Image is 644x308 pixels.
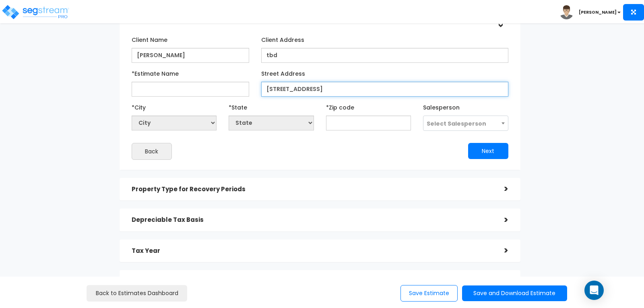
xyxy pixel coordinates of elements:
button: Save Estimate [400,285,458,302]
label: *Estimate Name [132,67,179,78]
div: Open Intercom Messenger [584,281,604,300]
label: Client Name [132,33,167,44]
div: > [492,183,508,195]
label: Salesperson [423,101,460,112]
span: Select Salesperson [427,120,486,128]
label: Street Address [261,67,305,78]
label: *Zip code [326,101,354,112]
h5: Tax Year [132,248,492,254]
h5: Property Type for Recovery Periods [132,186,492,193]
img: avatar.png [559,5,574,19]
button: Next [468,143,508,159]
h5: Depreciable Tax Basis [132,217,492,223]
label: Client Address [261,33,304,44]
button: Back [132,143,172,160]
b: [PERSON_NAME] [579,9,617,15]
div: > [492,275,508,288]
label: *City [132,101,146,112]
div: > [492,244,508,257]
label: *State [229,101,247,112]
a: Back to Estimates Dashboard [87,285,187,302]
div: > [494,11,506,27]
button: Save and Download Estimate [462,285,567,301]
div: > [492,214,508,226]
img: logo_pro_r.png [1,4,70,20]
